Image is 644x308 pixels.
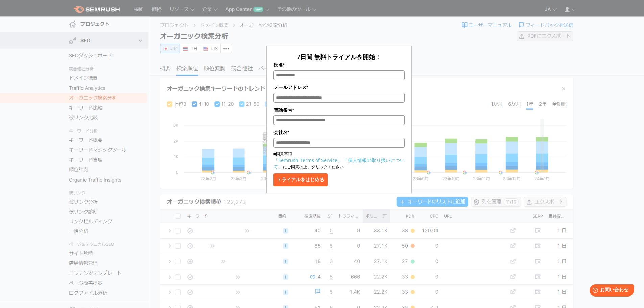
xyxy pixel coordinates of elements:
[273,173,328,186] button: トライアルをはじめる
[273,151,405,170] p: ■同意事項 にご同意の上、クリックください
[273,84,405,91] label: メールアドレス*
[297,53,381,61] span: 7日間 無料トライアルを開始！
[584,282,637,301] iframe: Help widget launcher
[273,157,405,170] a: 「個人情報の取り扱いについて」
[273,106,405,114] label: 電話番号*
[273,157,342,163] a: 「Semrush Terms of Service」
